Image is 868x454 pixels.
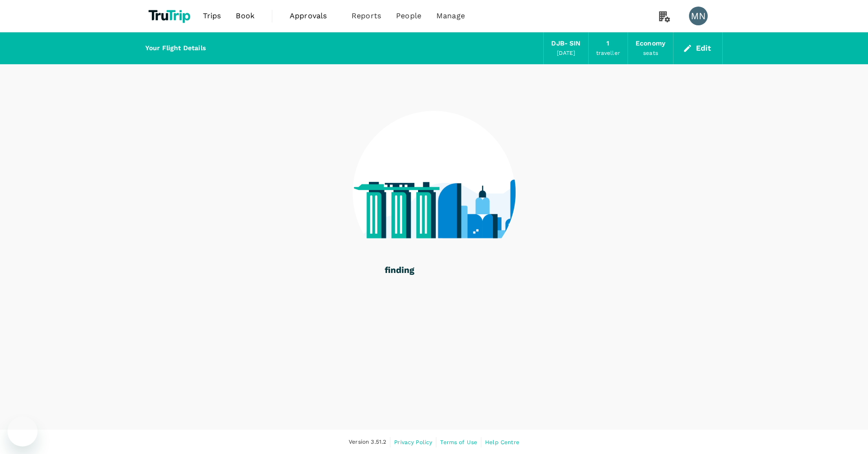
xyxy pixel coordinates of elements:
span: Privacy Policy [394,439,432,446]
div: seats [643,49,658,58]
span: Trips [203,10,221,22]
a: Terms of Use [440,437,477,447]
span: Terms of Use [440,439,477,446]
iframe: Button to launch messaging window [7,416,37,446]
span: Help Centre [485,439,519,446]
a: Help Centre [485,437,519,447]
div: Your Flight Details [145,43,206,53]
div: [DATE] [557,49,576,58]
span: Version 3.51.2 [349,438,386,447]
button: Edit [681,41,715,56]
span: Reports [352,10,381,22]
span: People [396,10,421,22]
img: TruTrip logo [145,6,195,26]
span: Book [236,10,254,22]
a: Privacy Policy [394,437,432,447]
span: Manage [436,10,465,22]
div: 1 [606,38,609,49]
div: MN [689,7,708,25]
div: DJB - SIN [551,38,580,49]
div: Economy [636,38,666,49]
span: Approvals [290,10,337,22]
div: traveller [596,49,620,58]
g: finding your flights [385,267,466,275]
